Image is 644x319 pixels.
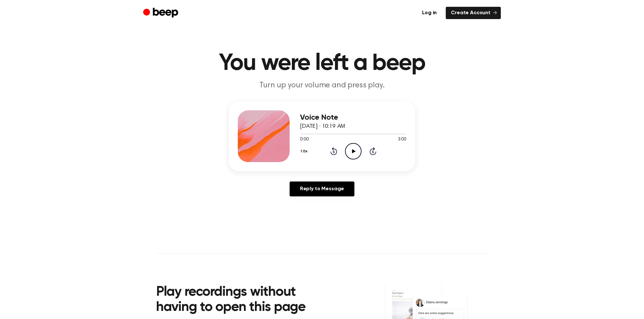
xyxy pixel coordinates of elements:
[417,7,442,19] a: Log in
[300,146,310,157] button: 1.0x
[143,7,180,19] a: Beep
[198,80,446,91] p: Turn up your volume and press play.
[300,113,406,122] h3: Voice Note
[156,285,331,315] h2: Play recordings without having to open this page
[156,52,488,75] h1: You were left a beep
[398,136,406,143] span: 3:00
[300,136,308,143] span: 0:00
[300,124,345,129] span: [DATE] · 10:19 AM
[446,7,501,19] a: Create Account
[290,181,354,196] a: Reply to Message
